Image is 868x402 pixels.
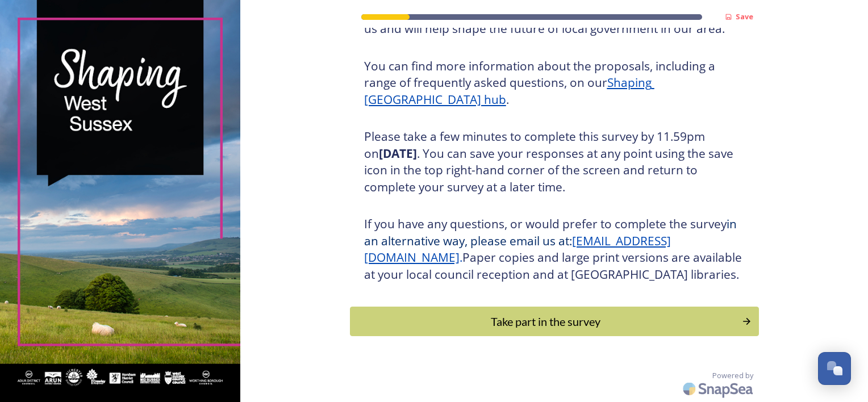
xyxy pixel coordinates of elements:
h3: If you have any questions, or would prefer to complete the survey Paper copies and large print ve... [364,216,745,283]
span: Powered by [712,370,753,381]
strong: [DATE] [379,145,417,161]
span: in an alternative way, please email us at: [364,216,740,249]
button: Continue [350,307,759,336]
span: . [460,249,462,265]
button: Open Chat [818,352,851,385]
div: Take part in the survey [356,313,736,330]
img: SnapSea Logo [679,375,759,402]
strong: Save [736,11,753,22]
a: Shaping [GEOGRAPHIC_DATA] hub [364,74,654,107]
a: [EMAIL_ADDRESS][DOMAIN_NAME] [364,233,671,266]
h3: Please take a few minutes to complete this survey by 11.59pm on . You can save your responses at ... [364,128,745,195]
h3: You can find more information about the proposals, including a range of frequently asked question... [364,58,745,108]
